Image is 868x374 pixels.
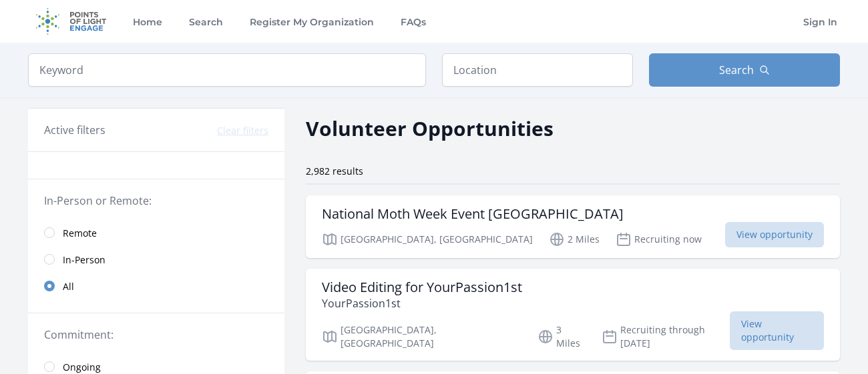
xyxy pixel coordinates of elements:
p: Recruiting through [DATE] [602,323,730,350]
h3: Video Editing for YourPassion1st [322,279,522,295]
a: In-Person [28,246,284,273]
h2: Volunteer Opportunities [306,113,554,143]
span: All [63,280,74,293]
span: 2,982 results [306,165,363,177]
p: [GEOGRAPHIC_DATA], [GEOGRAPHIC_DATA] [322,231,533,247]
a: Video Editing for YourPassion1st YourPassion1st [GEOGRAPHIC_DATA], [GEOGRAPHIC_DATA] 3 Miles Recr... [306,269,840,361]
p: 2 Miles [549,231,600,247]
span: View opportunity [725,222,824,247]
span: Ongoing [63,361,101,374]
p: 3 Miles [537,323,586,350]
legend: In-Person or Remote: [44,193,268,209]
span: In-Person [63,253,105,267]
button: Clear filters [217,124,268,137]
h3: National Moth Week Event [GEOGRAPHIC_DATA] [322,206,624,222]
h3: Active filters [44,122,105,138]
span: Remote [63,227,97,240]
a: Remote [28,219,284,246]
p: Recruiting now [616,231,702,247]
a: National Moth Week Event [GEOGRAPHIC_DATA] [GEOGRAPHIC_DATA], [GEOGRAPHIC_DATA] 2 Miles Recruitin... [306,195,840,258]
a: All [28,273,284,299]
button: Search [649,53,840,87]
input: Location [442,53,633,87]
legend: Commitment: [44,327,268,343]
p: [GEOGRAPHIC_DATA], [GEOGRAPHIC_DATA] [322,323,521,350]
span: View opportunity [730,311,824,350]
p: YourPassion1st [322,295,522,311]
span: Search [719,62,754,78]
input: Keyword [28,53,426,87]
